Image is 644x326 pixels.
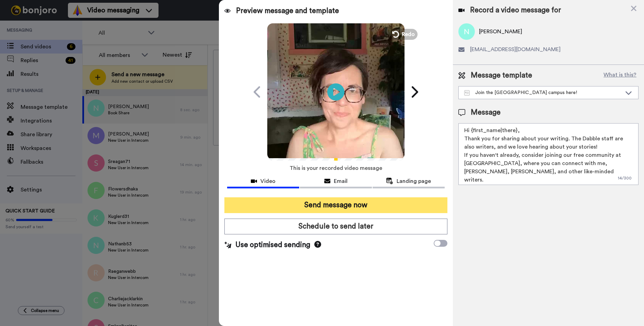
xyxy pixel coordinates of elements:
[470,45,561,54] span: [EMAIL_ADDRESS][DOMAIN_NAME]
[235,240,310,250] span: Use optimised sending
[290,161,382,176] span: This is your recorded video message
[224,219,447,234] button: Schedule to send later
[464,90,470,96] img: Message-temps.svg
[224,197,447,213] button: Send message now
[397,177,431,185] span: Landing page
[334,177,348,185] span: Email
[471,70,532,81] span: Message template
[260,177,276,185] span: Video
[471,107,501,118] span: Message
[458,123,639,185] textarea: Hi {first_name|there}, Thank you for sharing about your writing. The Dabble staff are also writer...
[464,89,622,96] div: Join the [GEOGRAPHIC_DATA] campus here!
[601,70,639,81] button: What is this?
